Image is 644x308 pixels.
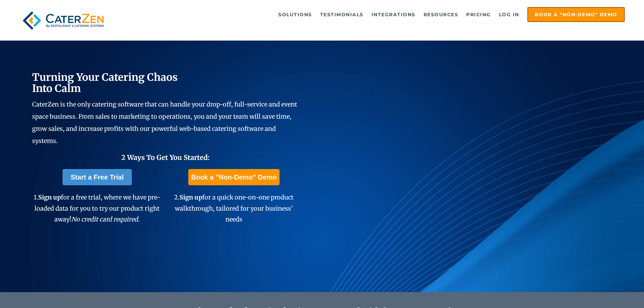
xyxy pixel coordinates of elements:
a: Testimonials [317,8,367,21]
span: CaterZen is the only catering software that can handle your drop-off, full-service and event spac... [32,100,297,145]
a: Pricing [463,8,494,21]
a: Integrations [368,8,419,21]
span: Turning Your Catering Chaos Into Calm [32,71,178,95]
a: Solutions [275,8,315,21]
a: Resources [420,8,462,21]
img: caterzen [19,7,107,34]
a: Book a "Non-Demo" Demo [527,7,625,22]
span: 1. for a free trial, where we have pre-loaded data for you to try our product right away! [34,193,160,223]
a: Book a "Non-Demo" Demo [188,169,279,185]
a: Start a Free Trial [63,169,132,185]
a: Log in [496,8,523,21]
span: Sign up [38,193,61,201]
div: Navigation Menu [123,7,625,22]
em: No credit card required. [71,215,140,223]
iframe: Help widget launcher [584,282,637,301]
span: 2. for a quick one-on-one product walkthrough, tailored for your business' needs [174,193,293,223]
span: Sign up [180,193,202,201]
span: 2 Ways To Get You Started: [121,153,210,162]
